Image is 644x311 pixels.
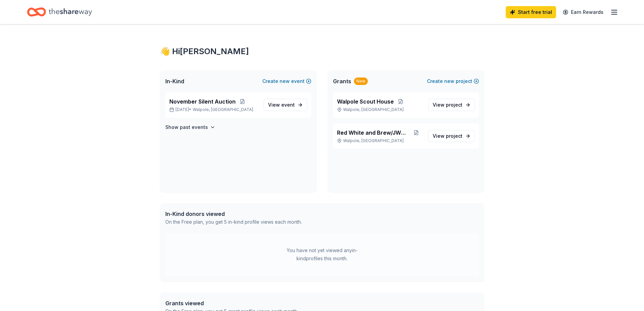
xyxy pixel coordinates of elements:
[280,77,290,85] span: new
[165,123,215,131] button: Show past events
[446,102,462,108] span: project
[428,130,475,142] a: View project
[559,6,607,18] a: Earn Rewards
[268,101,295,109] span: View
[165,77,184,85] span: In-Kind
[428,99,475,111] a: View project
[160,46,484,57] div: 👋 Hi [PERSON_NAME]
[169,107,258,112] p: [DATE] •
[165,218,302,226] div: On the Free plan, you get 5 in-kind profile views each month.
[333,77,351,85] span: Grants
[506,6,556,18] a: Start free trial
[354,77,368,85] div: New
[446,133,462,139] span: project
[337,129,409,137] span: Red White and Brew/JWCW
[433,132,462,140] span: View
[169,97,236,106] span: November Silent Auction
[165,123,208,131] h4: Show past events
[337,138,423,143] p: Walpole, [GEOGRAPHIC_DATA]
[444,77,454,85] span: new
[165,299,298,307] div: Grants viewed
[193,107,253,112] span: Walpole, [GEOGRAPHIC_DATA]
[264,99,307,111] a: View event
[262,77,311,85] button: Createnewevent
[280,246,364,263] div: You have not yet viewed any in-kind profiles this month.
[281,102,295,108] span: event
[165,210,302,218] div: In-Kind donors viewed
[27,4,92,20] a: Home
[427,77,479,85] button: Createnewproject
[433,101,462,109] span: View
[337,97,394,106] span: Walpole Scout House
[337,107,423,112] p: Walpole, [GEOGRAPHIC_DATA]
